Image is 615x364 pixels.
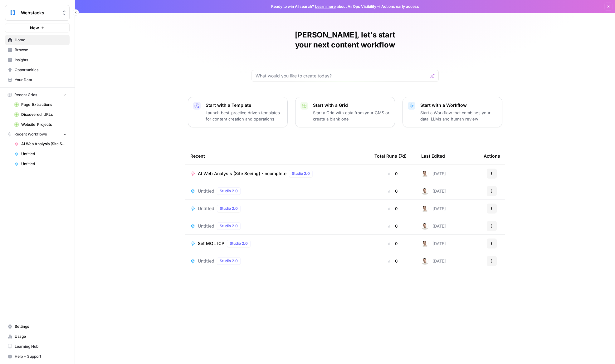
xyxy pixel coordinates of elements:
span: Recent Workflows [14,131,47,137]
span: Untitled [198,188,214,194]
button: Start with a TemplateLaunch best-practice driven templates for content creation and operations [188,97,288,127]
p: Start a Grid with data from your CMS or create a blank one [313,110,390,122]
p: Start with a Grid [313,102,390,108]
div: Total Runs (7d) [374,147,407,165]
span: Recent Grids [14,92,37,98]
a: Home [5,35,70,45]
button: New [5,23,70,32]
span: Studio 2.0 [220,223,238,229]
span: Actions early access [381,4,419,9]
span: Untitled [21,161,67,167]
a: Untitled [12,159,70,169]
img: 0nx49tv7wi1alw5wglain1rom420 [421,257,429,265]
span: Insights [15,57,67,63]
a: Insights [5,55,70,65]
a: Learn more [315,4,336,9]
span: Untitled [198,223,214,229]
a: Set MQL ICPStudio 2.0 [190,240,364,247]
button: Help + Support [5,352,70,362]
div: [DATE] [421,240,446,247]
span: Studio 2.0 [220,206,238,211]
span: Settings [15,324,67,329]
div: [DATE] [421,170,446,177]
div: 0 [374,170,411,177]
span: Home [15,37,67,43]
a: UntitledStudio 2.0 [190,222,364,230]
span: Studio 2.0 [220,188,238,194]
div: Actions [484,147,500,165]
div: 0 [374,188,411,194]
a: Discovered_URLs [12,110,70,120]
a: UntitledStudio 2.0 [190,257,364,265]
a: Opportunities [5,65,70,75]
a: AI Web Analysis (Site Seeing) -Incomplete [12,139,70,149]
span: Usage [15,334,67,339]
p: Start a Workflow that combines your data, LLMs and human review [420,110,497,122]
a: Website_Projects [12,120,70,130]
span: Untitled [198,205,214,212]
div: [DATE] [421,222,446,230]
div: 0 [374,258,411,264]
span: Page_Extractions [21,102,67,107]
a: Page_Extractions [12,100,70,110]
button: Recent Grids [5,90,70,100]
a: UntitledStudio 2.0 [190,187,364,195]
p: Launch best-practice driven templates for content creation and operations [206,110,282,122]
a: Untitled [12,149,70,159]
div: [DATE] [421,187,446,195]
div: [DATE] [421,205,446,212]
img: 0nx49tv7wi1alw5wglain1rom420 [421,240,429,247]
div: 0 [374,205,411,212]
input: What would you like to create today? [256,73,427,79]
a: Settings [5,322,70,332]
div: 0 [374,223,411,229]
img: 0nx49tv7wi1alw5wglain1rom420 [421,170,429,177]
a: UntitledStudio 2.0 [190,205,364,212]
div: [DATE] [421,257,446,265]
span: Webstacks [21,10,59,16]
span: AI Web Analysis (Site Seeing) -Incomplete [21,141,67,147]
button: Start with a WorkflowStart a Workflow that combines your data, LLMs and human review [403,97,502,127]
p: Start with a Template [206,102,282,108]
span: Discovered_URLs [21,112,67,117]
div: Last Edited [421,147,445,165]
span: Browse [15,47,67,53]
button: Workspace: Webstacks [5,5,70,21]
span: Untitled [21,151,67,157]
span: Studio 2.0 [230,241,248,246]
img: 0nx49tv7wi1alw5wglain1rom420 [421,222,429,230]
a: Learning Hub [5,342,70,352]
img: Webstacks Logo [7,7,18,18]
span: Ready to win AI search? about AirOps Visibility [271,4,376,9]
div: 0 [374,240,411,247]
span: Your Data [15,77,67,83]
div: Recent [190,147,364,165]
span: Website_Projects [21,122,67,127]
h1: [PERSON_NAME], let's start your next content workflow [251,30,439,50]
span: Learning Hub [15,344,67,349]
span: Help + Support [15,354,67,359]
a: AI Web Analysis (Site Seeing) -IncompleteStudio 2.0 [190,170,364,177]
span: Studio 2.0 [220,258,238,264]
a: Usage [5,332,70,342]
button: Start with a GridStart a Grid with data from your CMS or create a blank one [295,97,395,127]
span: Set MQL ICP [198,240,224,247]
span: Studio 2.0 [292,171,310,176]
p: Start with a Workflow [420,102,497,108]
span: Untitled [198,258,214,264]
a: Browse [5,45,70,55]
span: New [30,25,39,31]
img: 0nx49tv7wi1alw5wglain1rom420 [421,205,429,212]
button: Recent Workflows [5,130,70,139]
span: AI Web Analysis (Site Seeing) -Incomplete [198,170,286,177]
img: 0nx49tv7wi1alw5wglain1rom420 [421,187,429,195]
a: Your Data [5,75,70,85]
span: Opportunities [15,67,67,73]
